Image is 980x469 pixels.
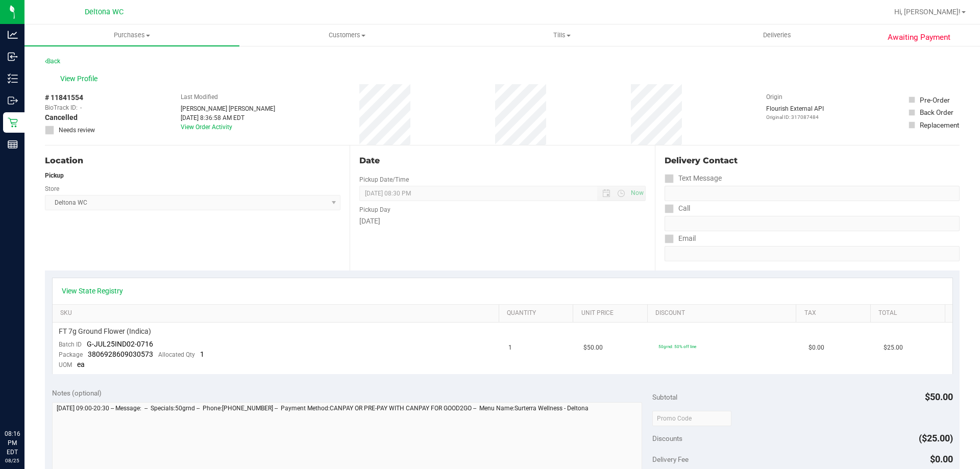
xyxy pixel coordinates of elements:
[894,8,961,16] span: Hi, [PERSON_NAME]!
[45,103,78,112] span: BioTrack ID:
[665,231,696,246] label: Email
[60,73,101,84] span: View Profile
[181,92,218,102] label: Last Modified
[8,117,18,128] inline-svg: Retail
[8,95,18,106] inline-svg: Outbound
[930,454,953,464] span: $0.00
[665,186,960,201] input: Format: (999) 999-9999
[45,112,78,123] span: Cancelled
[85,8,124,16] span: Deltona WC
[62,286,123,296] a: View State Registry
[359,205,390,214] label: Pickup Day
[8,73,18,84] inline-svg: Inventory
[5,429,20,457] p: 08:16 PM EDT
[8,30,18,40] inline-svg: Analytics
[766,113,824,121] p: Original ID: 317087484
[59,126,95,135] span: Needs review
[87,340,153,348] span: G-JUL25IND02-0716
[359,175,409,184] label: Pickup Date/Time
[808,343,824,353] span: $0.00
[77,360,85,368] span: ea
[925,391,953,402] span: $50.00
[665,171,722,186] label: Text Message
[652,393,677,401] span: Subtotal
[8,52,18,62] inline-svg: Inbound
[888,32,950,43] span: Awaiting Payment
[878,309,941,317] a: Total
[10,387,41,418] iframe: Resource center
[508,343,512,353] span: 1
[45,172,64,179] strong: Pickup
[884,343,903,353] span: $25.00
[665,155,960,167] div: Delivery Contact
[5,457,20,464] p: 08/25
[45,155,340,167] div: Location
[652,455,689,463] span: Delivery Fee
[52,389,102,397] span: Notes (optional)
[88,350,153,358] span: 3806928609030573
[658,344,696,349] span: 50grnd: 50% off line
[45,92,83,103] span: # 11841554
[919,433,953,443] span: ($25.00)
[766,92,782,102] label: Origin
[59,361,72,368] span: UOM
[670,24,885,46] a: Deliveries
[581,309,644,317] a: Unit Price
[920,107,953,117] div: Back Order
[239,24,454,46] a: Customers
[507,309,569,317] a: Quantity
[80,103,82,112] span: -
[583,343,603,353] span: $50.00
[8,139,18,150] inline-svg: Reports
[24,24,239,46] a: Purchases
[652,429,682,448] span: Discounts
[455,31,669,40] span: Tills
[766,104,824,121] div: Flourish External API
[240,31,454,40] span: Customers
[454,24,669,46] a: Tills
[359,216,645,227] div: [DATE]
[665,216,960,231] input: Format: (999) 999-9999
[24,31,239,40] span: Purchases
[59,351,83,358] span: Package
[655,309,792,317] a: Discount
[652,411,731,426] input: Promo Code
[158,351,195,358] span: Allocated Qty
[665,201,690,216] label: Call
[45,58,60,65] a: Back
[60,309,495,317] a: SKU
[181,113,275,122] div: [DATE] 8:36:58 AM EDT
[181,124,232,131] a: View Order Activity
[804,309,867,317] a: Tax
[749,31,805,40] span: Deliveries
[181,104,275,113] div: [PERSON_NAME] [PERSON_NAME]
[200,350,204,358] span: 1
[920,95,950,105] div: Pre-Order
[920,120,959,130] div: Replacement
[359,155,645,167] div: Date
[59,341,82,348] span: Batch ID
[59,327,151,336] span: FT 7g Ground Flower (Indica)
[45,184,59,193] label: Store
